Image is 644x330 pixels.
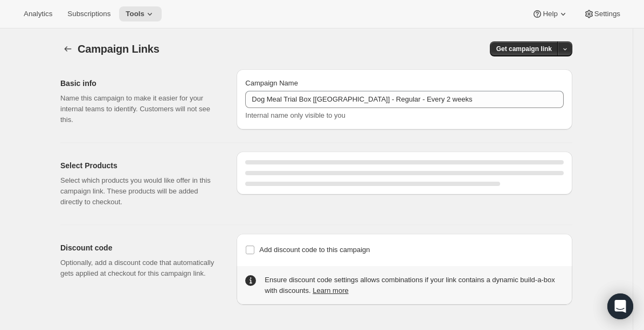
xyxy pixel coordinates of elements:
[245,79,298,87] span: Campaign Name
[496,45,552,53] span: Get campaign link
[60,175,219,207] p: Select which products you would like offer in this campaign link. These products will be added di...
[525,6,574,21] button: Help
[577,6,627,21] button: Settings
[543,10,557,18] span: Help
[60,78,219,89] h2: Basic info
[119,6,162,21] button: Tools
[61,6,117,21] button: Subscriptions
[490,41,558,56] button: Get campaign link
[60,160,219,171] h2: Select Products
[265,275,564,296] div: Ensure discount code settings allows combinations if your link contains a dynamic build-a-box wit...
[245,111,345,119] span: Internal name only visible to you
[259,246,370,254] span: Add discount code to this campaign
[60,257,219,279] p: Optionally, add a discount code that automatically gets applied at checkout for this campaign link.
[24,10,52,18] span: Analytics
[607,293,633,319] div: Open Intercom Messenger
[126,10,144,18] span: Tools
[67,10,110,18] span: Subscriptions
[594,10,620,18] span: Settings
[245,91,564,108] input: Example: Seasonal campaign
[313,286,348,295] a: Learn more
[60,242,219,253] h2: Discount code
[17,6,59,21] button: Analytics
[78,43,160,55] span: Campaign Links
[60,93,219,125] p: Name this campaign to make it easier for your internal teams to identify. Customers will not see ...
